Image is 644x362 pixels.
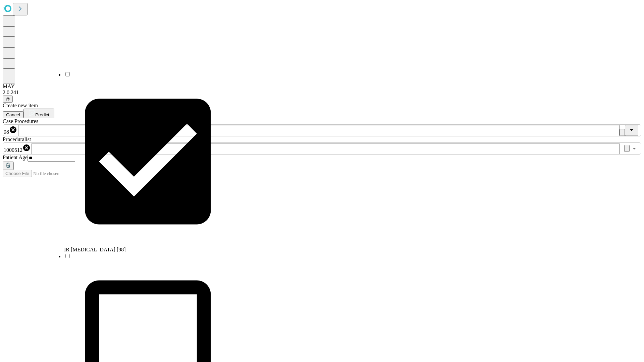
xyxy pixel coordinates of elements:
span: @ [5,97,10,102]
button: @ [3,96,13,103]
span: IR [MEDICAL_DATA] [98] [64,247,126,252]
button: Cancel [3,111,23,118]
button: Close [625,125,638,136]
button: Open [630,144,639,153]
div: MAY [3,83,641,89]
span: Scheduled Procedure [3,118,38,124]
button: Clear [620,129,625,136]
span: Predict [35,112,49,117]
div: 98 [4,126,17,135]
span: Proceduralist [3,136,31,142]
div: 2.0.241 [3,89,641,96]
span: Patient Age [3,155,28,160]
div: 1000512 [4,144,31,153]
span: Cancel [6,112,20,117]
button: Clear [624,145,630,152]
span: 1000512 [4,147,22,153]
span: 98 [4,129,9,135]
span: Create new item [3,103,38,108]
button: Predict [23,109,54,118]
